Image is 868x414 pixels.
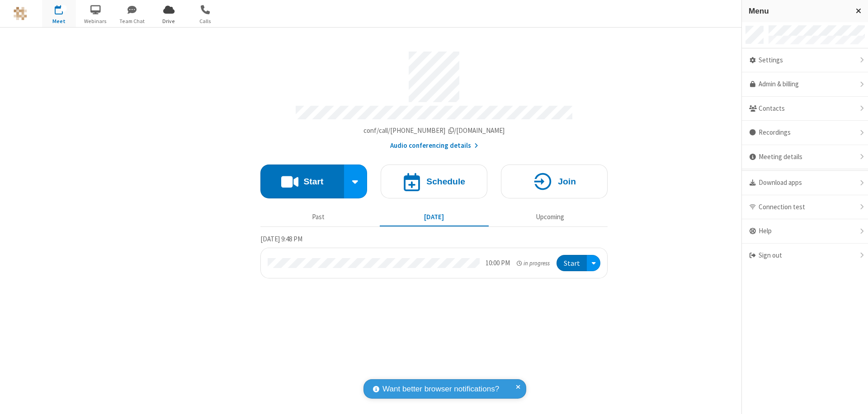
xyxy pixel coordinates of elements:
span: Webinars [79,17,113,25]
span: Copy my meeting room link [363,126,505,135]
span: Team Chat [115,17,149,25]
div: 1 [61,5,67,12]
div: Start conference options [344,165,368,198]
button: [DATE] [380,208,489,226]
h4: Join [558,177,576,186]
div: Download apps [742,171,868,195]
div: Contacts [742,97,868,121]
div: 10:00 PM [486,258,510,268]
section: Account details [260,45,608,151]
a: Admin & billing [742,72,868,97]
div: Settings [742,48,868,73]
span: Drive [152,17,186,25]
button: Past [264,208,373,226]
button: Schedule [381,165,487,198]
img: QA Selenium DO NOT DELETE OR CHANGE [14,7,27,20]
button: Copy my meeting room linkCopy my meeting room link [363,126,505,136]
div: Open menu [587,255,600,272]
span: Want better browser notifications? [382,383,499,395]
button: Audio conferencing details [390,141,478,151]
h3: Menu [749,7,848,15]
div: Sign out [742,244,868,268]
div: Help [742,219,868,244]
div: Meeting details [742,145,868,169]
section: Today's Meetings [260,234,608,279]
button: Upcoming [495,208,604,226]
div: Recordings [742,121,868,145]
div: Connection test [742,195,868,220]
span: Meet [42,17,76,25]
h4: Start [303,177,323,186]
h4: Schedule [426,177,465,186]
button: Join [501,165,608,198]
span: Calls [189,17,222,25]
em: in progress [517,259,550,268]
button: Start [557,255,587,272]
span: [DATE] 9:48 PM [260,235,302,243]
button: Start [260,165,344,198]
